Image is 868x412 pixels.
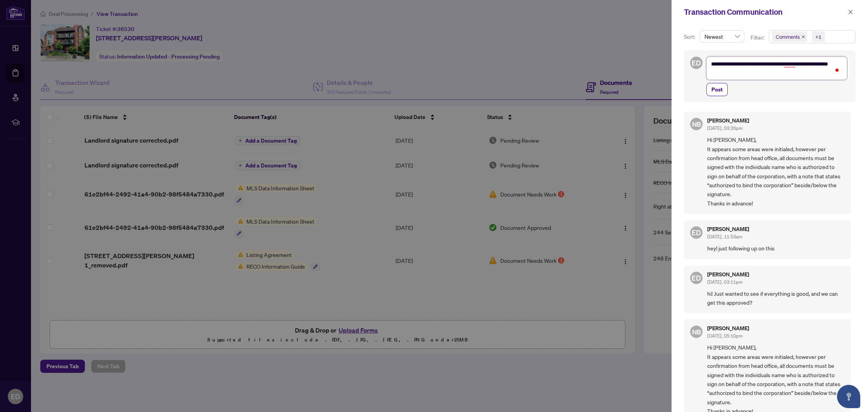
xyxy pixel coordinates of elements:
[815,33,821,41] div: +1
[707,125,742,131] span: [DATE], 03:26pm
[707,279,742,285] span: [DATE], 03:11pm
[751,33,765,42] p: Filter:
[692,327,701,337] span: NB
[707,326,749,331] h5: [PERSON_NAME]
[707,226,749,232] h5: [PERSON_NAME]
[692,57,701,68] span: ED
[801,35,805,39] span: close
[711,83,723,96] span: Post
[707,135,845,208] span: Hi [PERSON_NAME], It appears some areas were initialed, however per confirmation from head office...
[707,234,742,240] span: [DATE], 11:53am
[704,31,740,42] span: Newest
[692,119,701,129] span: NB
[707,333,742,339] span: [DATE], 05:10pm
[848,9,853,15] span: close
[706,57,847,80] textarea: To enrich screen reader interactions, please activate Accessibility in Grammarly extension settings
[707,244,845,253] span: hey! just following up on this
[707,272,749,277] h5: [PERSON_NAME]
[707,289,845,307] span: hi! Just wanted to see if everything is good, and we can get this approved?
[837,385,860,408] button: Open asap
[776,33,800,41] span: Comments
[684,6,846,18] div: Transaction Communication
[706,83,728,96] button: Post
[692,227,701,238] span: ED
[772,31,807,42] span: Comments
[692,272,701,283] span: ED
[684,33,697,41] p: Sort:
[707,118,749,123] h5: [PERSON_NAME]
